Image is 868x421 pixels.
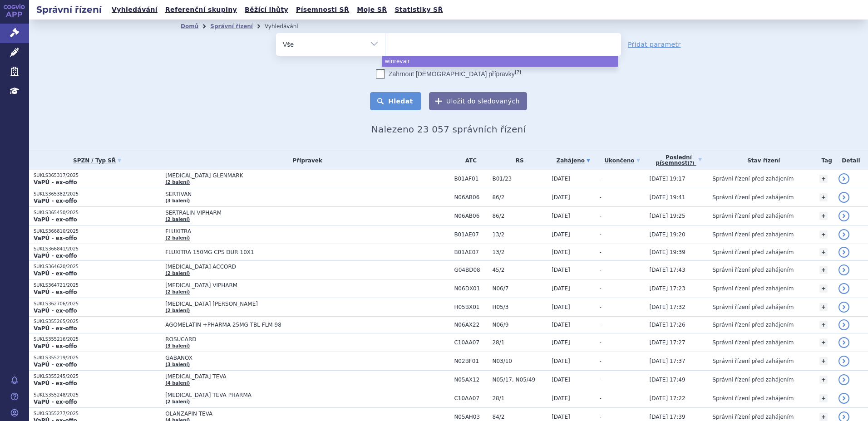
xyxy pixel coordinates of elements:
span: Správní řízení před zahájením [712,414,794,420]
span: N06AX22 [454,322,488,328]
span: - [599,194,601,201]
span: [DATE] 19:39 [650,249,686,255]
span: [DATE] 17:32 [650,304,686,310]
span: OLANZAPIN TEVA [165,411,392,417]
span: [DATE] 17:26 [650,322,686,328]
a: (2 balení) [165,308,190,313]
th: Stav řízení [708,151,815,170]
span: [DATE] [552,377,570,383]
span: Správní řízení před zahájením [712,194,794,201]
a: Vyhledávání [109,4,160,16]
strong: VaPÚ - ex-offo [34,198,77,204]
p: SUKLS355216/2025 [34,336,161,343]
a: + [819,394,828,402]
span: - [599,231,601,238]
span: [DATE] [552,213,570,219]
span: [MEDICAL_DATA] TEVA [165,373,392,380]
span: 86/2 [492,194,547,201]
strong: VaPÚ - ex-offo [34,179,77,186]
span: - [599,249,601,255]
span: 86/2 [492,213,547,219]
a: Ukončeno [599,154,645,167]
a: detail [838,319,849,330]
a: (4 balení) [165,381,190,386]
a: + [819,303,828,311]
a: + [819,230,828,239]
a: detail [838,283,849,294]
a: detail [838,356,849,367]
span: Správní řízení před zahájením [712,395,794,401]
span: [DATE] [552,231,570,238]
span: - [599,377,601,383]
a: (2 balení) [165,399,190,404]
span: AGOMELATIN +PHARMA 25MG TBL FLM 98 [165,322,392,328]
span: [DATE] [552,395,570,401]
a: (2 balení) [165,217,190,222]
span: 45/2 [492,267,547,273]
a: Statistiky SŘ [392,4,445,16]
span: [MEDICAL_DATA] VIPHARM [165,282,392,289]
li: Vyhledávání [265,20,310,33]
span: [DATE] 17:27 [650,339,686,346]
p: SUKLS355245/2025 [34,373,161,380]
span: - [599,267,601,273]
a: + [819,175,828,183]
a: (2 balení) [165,235,190,240]
span: Správní řízení před zahájením [712,358,794,364]
span: G04BD08 [454,267,488,273]
p: SUKLS365317/2025 [34,172,161,179]
a: Zahájeno [552,154,595,167]
a: detail [838,173,849,184]
p: SUKLS364721/2025 [34,282,161,289]
a: + [819,413,828,421]
span: - [599,322,601,328]
a: + [819,193,828,201]
a: Písemnosti SŘ [293,4,352,16]
span: - [599,358,601,364]
strong: VaPÚ - ex-offo [34,399,77,405]
li: winrevair [382,56,618,67]
span: [DATE] 17:49 [650,377,686,383]
strong: VaPÚ - ex-offo [34,325,77,332]
a: + [819,357,828,365]
span: 13/2 [492,249,547,255]
a: detail [838,210,849,221]
a: (2 balení) [165,289,190,294]
span: SERTIVAN [165,191,392,197]
span: [DATE] 17:23 [650,285,686,292]
th: Detail [834,151,868,170]
a: detail [838,247,849,258]
th: Tag [815,151,834,170]
a: detail [838,264,849,275]
p: SUKLS355277/2025 [34,411,161,417]
span: [DATE] 19:41 [650,194,686,201]
span: [DATE] 19:17 [650,176,686,182]
span: GABANOX [165,355,392,361]
span: [MEDICAL_DATA] ACCORD [165,264,392,270]
span: Správní řízení před zahájením [712,176,794,182]
a: detail [838,229,849,240]
p: SUKLS355265/2025 [34,318,161,325]
span: Správní řízení před zahájením [712,322,794,328]
span: - [599,339,601,346]
strong: VaPÚ - ex-offo [34,362,77,368]
span: Správní řízení před zahájením [712,377,794,383]
strong: VaPÚ - ex-offo [34,380,77,387]
span: - [599,213,601,219]
span: 28/1 [492,395,547,401]
span: - [599,285,601,292]
a: (2 balení) [165,271,190,276]
span: N06/7 [492,285,547,292]
abbr: (?) [515,69,521,75]
a: detail [838,192,849,203]
strong: VaPÚ - ex-offo [34,235,77,241]
a: + [819,284,828,293]
span: N06AB06 [454,213,488,219]
span: N05AH03 [454,414,488,420]
span: H05BX01 [454,304,488,310]
strong: VaPÚ - ex-offo [34,343,77,349]
span: [MEDICAL_DATA] [PERSON_NAME] [165,301,392,307]
span: B01AF01 [454,176,488,182]
span: [DATE] [552,358,570,364]
span: [MEDICAL_DATA] TEVA PHARMA [165,392,392,398]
